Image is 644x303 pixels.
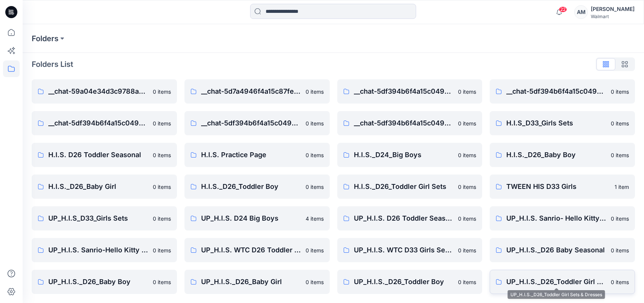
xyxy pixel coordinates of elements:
p: 0 items [458,246,476,254]
p: H.I.S. D26 Toddler Seasonal [48,150,148,160]
a: __chat-5df394b6f4a15c049a30f1a9-5ea88596f4a15c17be65c6b80 items [337,79,483,104]
a: UP_H.I.S._D26_Toddler Girl Sets & Dresses0 items [490,270,635,294]
p: 0 items [153,246,171,254]
p: 0 items [611,215,629,223]
p: 0 items [306,278,324,286]
p: 0 items [306,183,324,191]
p: __chat-59a04e34d3c9788a960db54d-5df394b6f4a15c049a30f1a9 [48,86,148,97]
p: UP_H.I.S._D26_Baby Girl [201,277,301,287]
a: UP_H.I.S. WTC D26 Toddler Seasonal0 items [184,238,330,262]
p: 0 items [306,119,324,127]
a: TWEEN HIS D33 Girls1 item [490,175,635,199]
p: UP_H.I.S._D26_Baby Boy [48,277,148,287]
a: UP_H.I.S._D26_Baby Girl0 items [184,270,330,294]
p: UP_H.I.S. WTC D33 Girls Seasonal [354,245,454,255]
p: 0 items [458,151,476,159]
a: UP_H.I.S. WTC D33 Girls Seasonal0 items [337,238,483,262]
p: TWEEN HIS D33 Girls [506,181,610,192]
a: H.I.S._D26_Toddler Girl Sets0 items [337,175,483,199]
p: 0 items [153,119,171,127]
a: UP_H.I.S._D26_Toddler Boy0 items [337,270,483,294]
p: 0 items [458,88,476,96]
a: H.I.S_D33_Girls Sets0 items [490,111,635,135]
p: H.I.S._D26_Toddler Girl Sets [354,181,454,192]
p: UP_H.I.S. Sanrio- Hello Kitty D33 Girls [506,213,606,224]
p: 4 items [306,215,324,223]
p: H.I.S._D24_Big Boys [354,150,454,160]
p: 0 items [611,151,629,159]
a: __chat-5df394b6f4a15c049a30f1a9-5fc80c83f4a15c77ea02bd140 items [184,111,330,135]
a: __chat-5d7a4946f4a15c87fe35e50d-5df394b6f4a15c049a30f1a90 items [184,79,330,104]
p: H.I.S._D26_Toddler Boy [201,181,301,192]
p: 0 items [306,88,324,96]
p: 0 items [611,88,629,96]
p: 1 item [615,183,629,191]
p: Folders List [32,59,73,70]
div: [PERSON_NAME] [591,5,635,14]
p: __chat-5df394b6f4a15c049a30f1a9-5fc80c83f4a15c77ea02bd14 [201,118,301,128]
p: 0 items [153,278,171,286]
p: UP_H.I.S._D26 Baby Seasonal [506,245,606,255]
p: UP_H.I.S. D26 Toddler Seasonal [354,213,454,224]
p: UP_H.I.S._D26_Toddler Boy [354,277,454,287]
p: __chat-5df394b6f4a15c049a30f1a9-5ea885e0f4a15c17be65c6c4 [506,86,606,97]
p: 0 items [153,183,171,191]
p: H.I.S._D26_Baby Girl [48,181,148,192]
p: 0 items [458,215,476,223]
a: UP_H.I.S. Sanrio- Hello Kitty D33 Girls0 items [490,206,635,230]
p: H.I.S._D26_Baby Boy [506,150,606,160]
p: 0 items [611,278,629,286]
p: __chat-5df394b6f4a15c049a30f1a9-5fe20283f4a15cd81e691154 [354,118,454,128]
a: H.I.S. D26 Toddler Seasonal0 items [32,143,177,167]
a: H.I.S._D26_Baby Boy0 items [490,143,635,167]
a: UP_H.I.S._D26 Baby Seasonal0 items [490,238,635,262]
p: __chat-5df394b6f4a15c049a30f1a9-5ea88608f4a15c17c164db4e [48,118,148,128]
p: UP_H.I.S_D33_Girls Sets [48,213,148,224]
span: 22 [559,6,567,12]
a: H.I.S._D24_Big Boys0 items [337,143,483,167]
a: __chat-59a04e34d3c9788a960db54d-5df394b6f4a15c049a30f1a90 items [32,79,177,104]
p: 0 items [458,119,476,127]
p: UP_H.I.S. Sanrio-Hello Kitty D26 Toddler Girls [48,245,148,255]
div: AM [574,5,588,19]
a: __chat-5df394b6f4a15c049a30f1a9-5fe20283f4a15cd81e6911540 items [337,111,483,135]
a: UP_H.I.S._D26_Baby Boy0 items [32,270,177,294]
p: 0 items [153,215,171,223]
p: __chat-5d7a4946f4a15c87fe35e50d-5df394b6f4a15c049a30f1a9 [201,86,301,97]
a: H.I.S._D26_Toddler Boy0 items [184,175,330,199]
p: 0 items [306,246,324,254]
p: H.I.S_D33_Girls Sets [506,118,606,128]
p: 0 items [611,246,629,254]
a: UP_H.I.S. Sanrio-Hello Kitty D26 Toddler Girls0 items [32,238,177,262]
a: Folders [32,33,58,44]
a: UP_H.I.S. D26 Toddler Seasonal0 items [337,206,483,230]
p: 0 items [306,151,324,159]
a: __chat-5df394b6f4a15c049a30f1a9-5ea885e0f4a15c17be65c6c40 items [490,79,635,104]
p: 0 items [153,151,171,159]
p: __chat-5df394b6f4a15c049a30f1a9-5ea88596f4a15c17be65c6b8 [354,86,454,97]
a: UP_H.I.S_D33_Girls Sets0 items [32,206,177,230]
a: H.I.S._D26_Baby Girl0 items [32,175,177,199]
p: 0 items [611,119,629,127]
p: H.I.S. Practice Page [201,150,301,160]
p: UP_H.I.S._D26_Toddler Girl Sets & Dresses [506,277,606,287]
p: UP_H.I.S. WTC D26 Toddler Seasonal [201,245,301,255]
p: 0 items [458,278,476,286]
a: H.I.S. Practice Page0 items [184,143,330,167]
a: UP_H.I.S. D24 Big Boys4 items [184,206,330,230]
a: __chat-5df394b6f4a15c049a30f1a9-5ea88608f4a15c17c164db4e0 items [32,111,177,135]
p: 0 items [153,88,171,96]
p: 0 items [458,183,476,191]
div: Walmart [591,14,635,19]
p: UP_H.I.S. D24 Big Boys [201,213,301,224]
